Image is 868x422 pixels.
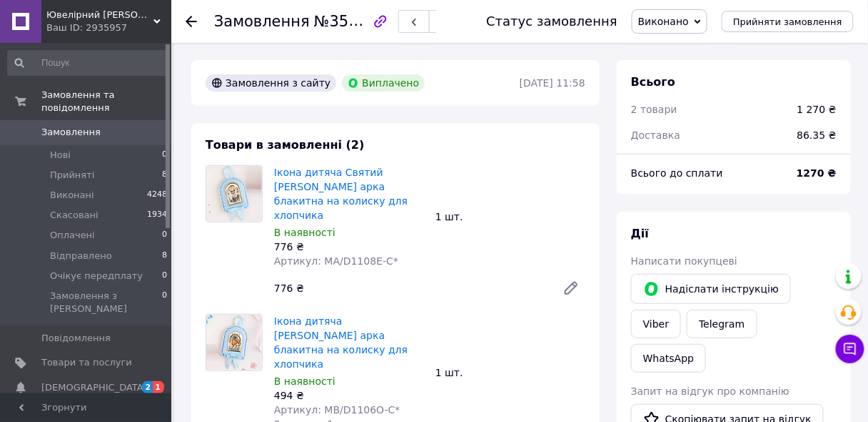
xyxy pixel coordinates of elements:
[50,250,112,262] span: Відправлено
[274,388,424,403] div: 494 ₴
[797,167,837,179] b: 1270 ₴
[206,166,262,222] img: Ікона дитяча Святий Миколай Чудотворець арка блакитна на колиску для хлопчика
[147,209,167,222] span: 1934
[50,189,94,202] span: Виконані
[41,356,132,369] span: Товари та послуги
[557,274,585,303] a: Редагувати
[631,227,649,240] span: Дії
[162,149,167,162] span: 0
[50,229,95,242] span: Оплачені
[631,310,681,338] a: Viber
[162,270,167,283] span: 0
[7,50,168,76] input: Пошук
[631,274,791,304] button: Надіслати інструкцію
[41,332,111,345] span: Повідомлення
[50,270,143,283] span: Очікує передплату
[314,12,415,30] span: №355522208
[206,138,365,152] span: Товари в замовленні (2)
[722,11,854,32] button: Прийняти замовлення
[46,9,153,21] span: Ювелірний Дім Каштан
[631,255,737,267] span: Написати покупцеві
[41,381,147,394] span: [DEMOGRAPHIC_DATA]
[162,169,167,182] span: 8
[206,315,262,371] img: Ікона дитяча Богородиця Казанська арка блакитна на колиску для хлопчика
[631,167,723,179] span: Всього до сплати
[430,207,591,227] div: 1 шт.
[274,240,424,254] div: 776 ₴
[520,77,585,89] time: [DATE] 11:58
[153,381,164,393] span: 1
[274,255,398,267] span: Артикул: MA/D1108E​​​​​​​-С*
[836,335,864,363] button: Чат з покупцем
[142,381,153,393] span: 2
[206,74,336,92] div: Замовлення з сайту
[162,229,167,242] span: 0
[46,21,171,34] div: Ваш ID: 2935957
[687,310,757,338] a: Telegram
[631,386,789,397] span: Запит на відгук про компанію
[274,376,335,387] span: В наявності
[50,290,162,315] span: Замовлення з [PERSON_NAME]
[342,74,425,92] div: Виплачено
[631,129,680,141] span: Доставка
[50,169,94,182] span: Прийняті
[486,14,617,29] div: Статус замовлення
[631,104,677,115] span: 2 товари
[733,16,842,27] span: Прийняти замовлення
[797,102,837,117] div: 1 270 ₴
[162,290,167,315] span: 0
[50,149,71,162] span: Нові
[268,278,551,298] div: 776 ₴
[274,227,335,238] span: В наявності
[50,209,99,222] span: Скасовані
[789,119,845,151] div: 86.35 ₴
[638,16,689,27] span: Виконано
[274,315,408,370] a: Ікона дитяча [PERSON_NAME] арка блакитна на колиску для хлопчика
[41,89,171,114] span: Замовлення та повідомлення
[631,344,706,373] a: WhatsApp
[41,126,101,139] span: Замовлення
[631,75,675,89] span: Всього
[274,167,408,221] a: Ікона дитяча Святий [PERSON_NAME] арка блакитна на колиску для хлопчика
[430,363,591,383] div: 1 шт.
[162,250,167,262] span: 8
[274,404,400,416] span: Артикул: MB/D1106O-С*
[214,13,310,30] span: Замовлення
[147,189,167,202] span: 4248
[186,14,197,29] div: Повернутися назад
